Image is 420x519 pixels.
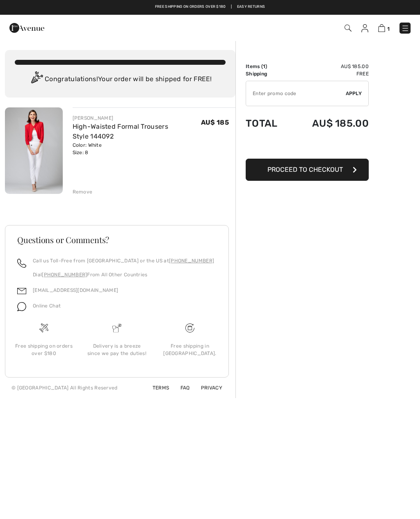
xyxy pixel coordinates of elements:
iframe: PayPal [246,137,369,156]
img: Free shipping on orders over $180 [39,323,48,332]
span: Proceed to Checkout [267,166,343,173]
div: Remove [73,188,93,196]
img: My Info [361,24,368,32]
a: High-Waisted Formal Trousers Style 144092 [73,123,168,140]
a: Easy Returns [237,4,265,10]
p: Dial From All Other Countries [33,271,214,278]
img: Free shipping on orders over $180 [185,323,194,332]
div: [PERSON_NAME] [73,114,201,122]
img: email [17,287,26,296]
span: Online Chat [33,303,61,309]
td: Total [246,109,290,137]
div: Free shipping in [GEOGRAPHIC_DATA]. [160,342,220,357]
span: | [231,4,232,10]
div: © [GEOGRAPHIC_DATA] All Rights Reserved [11,384,118,392]
span: AU$ 185 [201,118,229,126]
a: Terms [143,385,169,391]
a: FAQ [171,385,190,391]
img: High-Waisted Formal Trousers Style 144092 [5,107,63,194]
a: [EMAIL_ADDRESS][DOMAIN_NAME] [33,287,118,293]
div: Free shipping on orders over $180 [14,342,74,357]
span: 1 [263,64,265,69]
div: Color: White Size: 8 [73,141,201,156]
span: 1 [387,26,390,32]
td: Shipping [246,70,290,77]
img: Delivery is a breeze since we pay the duties! [112,323,121,332]
a: [PHONE_NUMBER] [169,258,214,264]
div: Congratulations! Your order will be shipped for FREE! [15,71,226,88]
p: Call us Toll-Free from [GEOGRAPHIC_DATA] or the US at [33,257,214,264]
a: Free shipping on orders over $180 [155,4,226,10]
td: Items ( ) [246,63,290,70]
a: [PHONE_NUMBER] [42,272,87,278]
td: AU$ 185.00 [290,63,369,70]
img: Search [345,25,352,32]
img: Shopping Bag [378,24,385,32]
a: Privacy [191,385,222,391]
img: 1ère Avenue [9,20,44,36]
input: Promo code [246,81,346,106]
span: Apply [346,90,362,97]
img: call [17,259,26,268]
img: Congratulation2.svg [28,71,45,88]
img: Menu [401,24,409,32]
div: Delivery is a breeze since we pay the duties! [87,342,147,357]
a: 1ère Avenue [9,23,44,31]
img: chat [17,302,26,311]
a: 1 [378,23,390,33]
h3: Questions or Comments? [17,236,217,244]
td: AU$ 185.00 [290,109,369,137]
td: Free [290,70,369,77]
button: Proceed to Checkout [246,159,369,181]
